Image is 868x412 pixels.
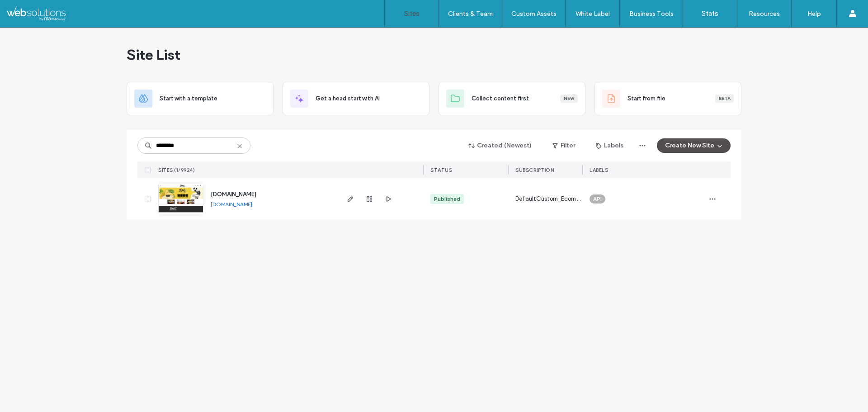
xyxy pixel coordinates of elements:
[127,82,274,115] div: Start with a template
[543,138,584,153] button: Filter
[160,94,217,103] span: Start with a template
[749,10,780,18] label: Resources
[211,191,256,198] a: [DOMAIN_NAME]
[211,201,252,208] a: [DOMAIN_NAME]
[807,10,821,18] label: Help
[702,9,718,18] label: Stats
[472,94,529,103] span: Collect content first
[511,10,557,18] label: Custom Assets
[404,9,420,18] label: Sites
[657,138,731,153] button: Create New Site
[316,94,380,103] span: Get a head start with AI
[590,167,608,173] span: LABELS
[515,194,582,204] span: DefaultCustom_Ecom_Advanced
[515,167,554,173] span: SUBSCRIPTION
[627,94,665,103] span: Start from file
[593,195,602,203] span: API
[158,167,195,173] span: SITES (1/9924)
[594,82,741,115] div: Start from fileBeta
[715,95,734,103] div: Beta
[461,138,540,153] button: Created (Newest)
[127,46,180,64] span: Site List
[448,10,493,18] label: Clients & Team
[629,10,674,18] label: Business Tools
[434,195,460,203] div: Published
[576,10,610,18] label: White Label
[430,167,452,173] span: STATUS
[560,95,578,103] div: New
[283,82,429,115] div: Get a head start with AI
[439,82,585,115] div: Collect content firstNew
[588,138,632,153] button: Labels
